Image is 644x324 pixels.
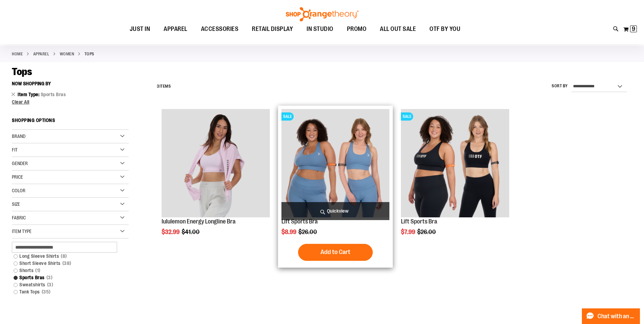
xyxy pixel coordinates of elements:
[285,7,360,21] img: Shop Orangetheory
[12,78,54,89] button: Now Shopping by
[12,229,32,234] span: Item Type
[401,112,413,121] span: SALE
[10,267,122,274] a: Shorts1
[18,92,41,97] span: Item Type
[162,109,270,218] a: lululemon Energy Longline Bra
[164,21,187,37] span: APPAREL
[398,106,512,252] div: product
[10,288,122,295] a: Tank Tops35
[59,253,69,260] span: 8
[12,147,18,152] span: Fit
[552,83,568,89] label: Sort By
[597,313,636,320] span: Chat with an Expert
[10,274,122,281] a: Sports Bras3
[45,281,55,288] span: 3
[12,66,32,77] span: Tops
[162,218,236,225] a: lululemon Energy Longline Bra
[281,109,389,218] a: Main of 2024 Covention Lift Sports BraSALE
[12,188,25,193] span: Color
[33,51,50,57] a: APPAREL
[307,21,333,37] span: IN STUDIO
[380,21,416,37] span: ALL OUT SALE
[12,51,23,57] a: Home
[281,218,318,225] a: Lift Sports Bra
[278,106,393,267] div: product
[582,308,640,324] button: Chat with an Expert
[157,84,160,89] span: 3
[157,81,171,92] h2: Items
[320,248,350,256] span: Add to Cart
[182,229,201,235] span: $41.00
[130,21,150,37] span: JUST IN
[12,133,25,139] span: Brand
[85,51,94,57] strong: Tops
[45,274,54,281] span: 3
[10,253,122,260] a: Long Sleeve Shirts8
[298,229,318,235] span: $26.00
[12,161,28,166] span: Gender
[40,288,52,295] span: 35
[12,215,26,220] span: Fabric
[298,244,373,261] button: Add to Cart
[632,25,635,32] span: 9
[281,112,294,121] span: SALE
[401,109,509,218] a: Main view of 2024 October Lift Sports BraSALE
[401,218,437,225] a: Lift Sports Bra
[347,21,367,37] span: PROMO
[401,109,509,217] img: Main view of 2024 October Lift Sports Bra
[158,106,273,252] div: product
[12,201,20,207] span: Size
[61,260,73,267] span: 38
[12,114,129,130] strong: Shopping Options
[41,92,66,97] span: Sports Bras
[429,21,460,37] span: OTF BY YOU
[34,267,42,274] span: 1
[162,229,181,235] span: $32.99
[12,174,23,180] span: Price
[10,260,122,267] a: Short Sleeve Shirts38
[281,109,389,217] img: Main of 2024 Covention Lift Sports Bra
[201,21,239,37] span: ACCESSORIES
[281,202,389,220] a: Quickview
[401,229,416,235] span: $7.99
[252,21,293,37] span: RETAIL DISPLAY
[417,229,437,235] span: $26.00
[281,229,297,235] span: $8.99
[10,281,122,288] a: Sweatshirts3
[12,99,30,105] span: Clear All
[12,100,129,104] a: Clear All
[60,51,74,57] a: WOMEN
[162,109,270,217] img: lululemon Energy Longline Bra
